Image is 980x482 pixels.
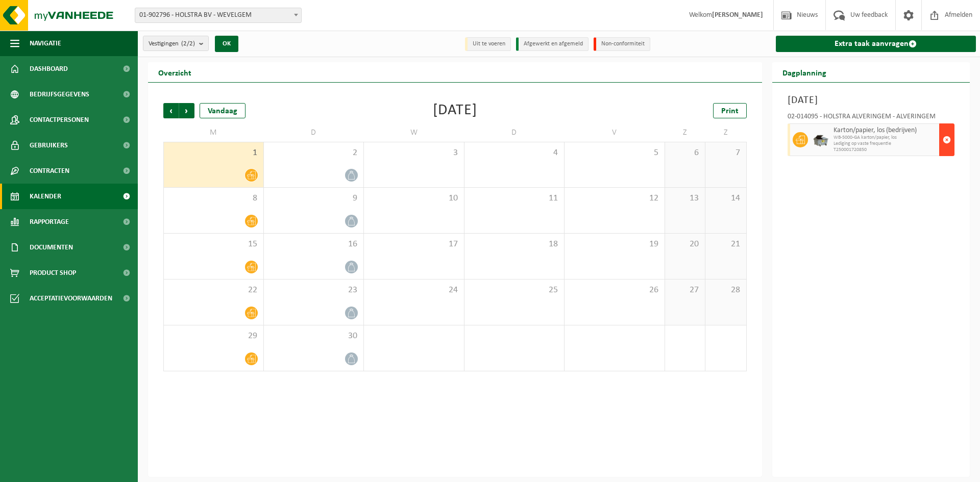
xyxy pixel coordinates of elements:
span: 3 [369,147,459,159]
button: OK [215,36,238,52]
li: Uit te voeren [465,37,511,51]
span: Gebruikers [30,133,68,158]
span: Rapportage [30,209,69,235]
div: [DATE] [433,103,477,118]
span: Karton/papier, los (bedrijven) [834,126,937,135]
span: 19 [570,239,659,250]
span: Contracten [30,158,69,184]
span: 1 [169,147,258,159]
span: 17 [369,239,459,250]
span: Navigatie [30,31,61,56]
td: W [364,123,464,142]
h3: [DATE] [788,93,955,108]
span: Product Shop [30,260,76,286]
span: Documenten [30,235,73,260]
span: Lediging op vaste frequentie [834,141,937,147]
li: Non-conformiteit [594,37,650,51]
span: 5 [570,147,659,159]
span: 16 [269,239,359,250]
span: 8 [169,193,258,204]
span: Volgende [179,103,194,118]
img: WB-5000-GAL-GY-01 [813,132,828,147]
span: 30 [269,331,359,342]
span: 6 [670,147,700,159]
span: 29 [169,331,258,342]
span: T250001720850 [834,147,937,153]
a: Extra taak aanvragen [776,36,976,52]
span: Contactpersonen [30,107,89,133]
span: 9 [269,193,359,204]
span: 01-902796 - HOLSTRA BV - WEVELGEM [135,8,302,23]
span: 13 [670,193,700,204]
td: Z [665,123,706,142]
span: 20 [670,239,700,250]
td: D [464,123,565,142]
span: 11 [470,193,559,204]
td: V [565,123,665,142]
span: Kalender [30,184,61,209]
div: 02-014095 - HOLSTRA ALVERINGEM - ALVERINGEM [788,113,955,123]
a: Print [713,103,747,118]
span: Print [721,107,739,115]
span: 24 [369,285,459,296]
div: Vandaag [200,103,246,118]
span: 22 [169,285,258,296]
span: Dashboard [30,56,68,82]
span: 18 [470,239,559,250]
span: WB-5000-GA karton/papier, los [834,135,937,141]
span: 23 [269,285,359,296]
strong: [PERSON_NAME] [712,11,763,19]
h2: Overzicht [148,62,202,82]
span: 25 [470,285,559,296]
span: 21 [710,239,741,250]
span: 28 [710,285,741,296]
span: 7 [710,147,741,159]
span: Acceptatievoorwaarden [30,286,112,311]
span: 12 [570,193,659,204]
span: 10 [369,193,459,204]
td: M [163,123,264,142]
count: (2/2) [181,40,195,47]
span: 2 [269,147,359,159]
span: 15 [169,239,258,250]
span: Vestigingen [149,36,195,52]
span: Bedrijfsgegevens [30,82,89,107]
span: 14 [710,193,741,204]
span: 27 [670,285,700,296]
span: 26 [570,285,659,296]
span: 01-902796 - HOLSTRA BV - WEVELGEM [135,8,301,22]
button: Vestigingen(2/2) [143,36,209,51]
span: Vorige [163,103,179,118]
td: D [264,123,364,142]
li: Afgewerkt en afgemeld [516,37,589,51]
h2: Dagplanning [772,62,837,82]
span: 4 [470,147,559,159]
td: Z [705,123,746,142]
